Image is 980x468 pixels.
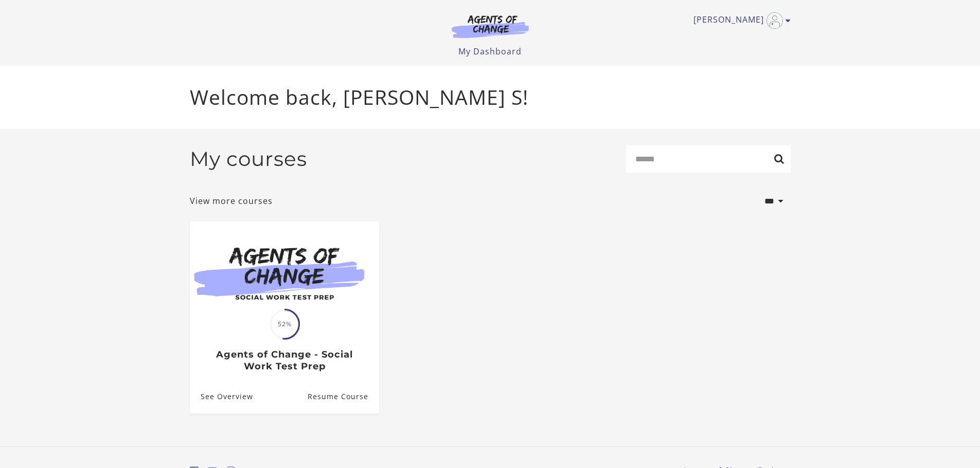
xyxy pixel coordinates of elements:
img: Agents of Change Logo [441,14,540,38]
span: 52% [271,310,298,338]
h3: Agents of Change - Social Work Test Prep [201,349,368,372]
a: View more courses [190,195,273,207]
a: Toggle menu [693,12,786,29]
p: Welcome back, [PERSON_NAME] S! [190,82,791,113]
a: Agents of Change - Social Work Test Prep: Resume Course [307,380,379,414]
a: My Dashboard [458,46,522,57]
h2: My courses [190,147,307,171]
a: Agents of Change - Social Work Test Prep: See Overview [190,380,253,414]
